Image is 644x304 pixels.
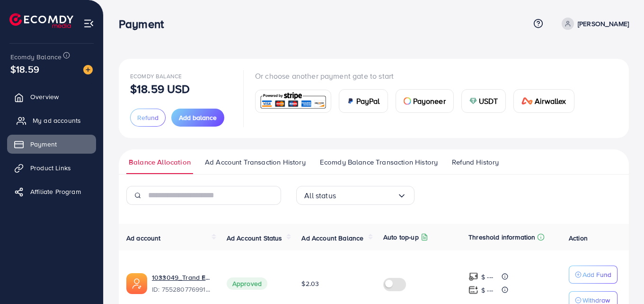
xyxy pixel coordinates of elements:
[582,269,611,280] p: Add Fund
[468,272,478,282] img: top-up amount
[227,233,282,243] span: Ad Account Status
[171,109,224,127] button: Add balance
[126,233,161,243] span: Ad account
[339,89,388,113] a: cardPayPal
[7,111,96,130] a: My ad accounts
[320,157,438,167] span: Ecomdy Balance Transaction History
[30,163,71,173] span: Product Links
[152,273,212,295] div: <span class='underline'>1033049_Trand Era_1758525235875</span></br>7552807769917669384
[10,52,62,62] span: Ecomdy Balance
[137,113,159,122] span: Refund
[7,135,96,154] a: Payment
[30,139,57,149] span: Payment
[227,277,267,290] span: Approved
[481,285,493,296] p: $ ---
[513,89,574,113] a: cardAirwallex
[356,95,380,107] span: PayPal
[301,279,319,288] span: $2.03
[396,89,454,113] a: cardPayoneer
[10,62,39,76] span: $18.59
[301,233,363,243] span: Ad Account Balance
[205,157,306,167] span: Ad Account Transaction History
[83,18,94,29] img: menu
[130,72,182,80] span: Ecomdy Balance
[258,91,328,111] img: card
[130,109,166,127] button: Refund
[481,271,493,283] p: $ ---
[296,186,415,205] div: Search for option
[452,157,499,167] span: Refund History
[130,83,190,94] p: $18.59 USD
[468,285,478,295] img: top-up amount
[129,157,191,167] span: Balance Allocation
[604,261,637,297] iframe: Chat
[7,182,96,201] a: Affiliate Program
[33,116,81,125] span: My ad accounts
[30,187,81,196] span: Affiliate Program
[7,87,96,106] a: Overview
[30,92,59,101] span: Overview
[304,188,336,203] span: All status
[83,65,93,74] img: image
[558,18,629,30] a: [PERSON_NAME]
[383,231,419,243] p: Auto top-up
[479,95,498,107] span: USDT
[461,89,506,113] a: cardUSDT
[7,158,96,177] a: Product Links
[152,273,212,282] a: 1033049_Trand Era_1758525235875
[255,90,331,113] a: card
[404,97,411,105] img: card
[179,113,217,122] span: Add balance
[336,188,397,203] input: Search for option
[347,97,354,105] img: card
[521,97,533,105] img: card
[152,285,212,294] span: ID: 7552807769917669384
[535,95,566,107] span: Airwallex
[126,273,147,294] img: ic-ads-acc.e4c84228.svg
[119,17,171,31] h3: Payment
[255,70,582,82] p: Or choose another payment gate to start
[9,13,73,28] img: logo
[578,18,629,29] p: [PERSON_NAME]
[569,233,588,243] span: Action
[468,231,535,243] p: Threshold information
[469,97,477,105] img: card
[413,95,446,107] span: Payoneer
[569,266,618,284] button: Add Fund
